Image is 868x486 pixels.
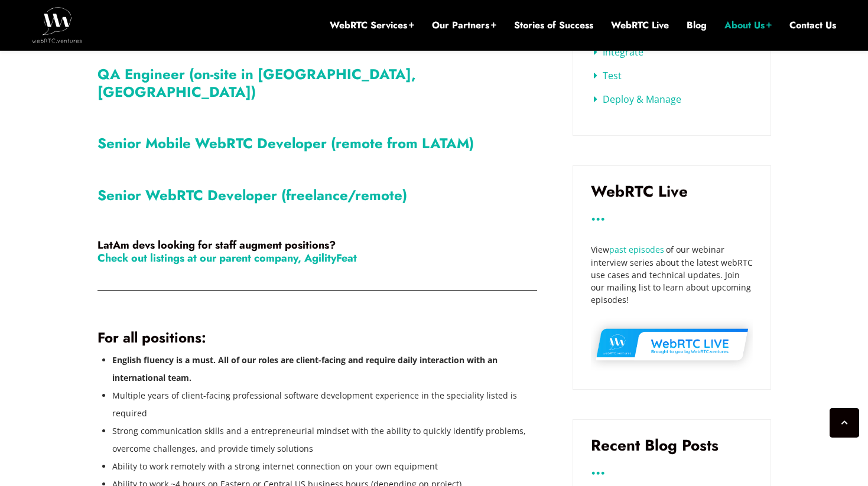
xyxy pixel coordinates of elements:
[32,7,82,43] img: WebRTC.ventures
[591,438,753,453] h3: Recent Blog Posts
[594,93,681,106] a: Deploy & Manage
[591,184,753,199] h3: WebRTC Live
[112,387,537,422] li: Multiple years of client-facing professional software development experience in the speciality li...
[97,133,474,154] a: Senior Mobile WebRTC Developer (remote from LATAM)
[112,422,537,458] li: Strong communication skills and a entrepreneurial mindset with the ability to quickly identify pr...
[330,19,414,32] a: WebRTC Services
[112,458,537,475] li: Ability to work remotely with a strong internet connection on your own equipment
[432,19,496,32] a: Our Partners
[591,465,753,474] h3: ...
[591,211,753,220] h3: ...
[591,243,753,306] div: View of our webinar interview series about the latest webRTC use cases and technical updates. Joi...
[594,45,643,58] a: Integrate
[112,354,498,383] b: English fluency is a must. All of our roles are client-facing and require daily interaction with ...
[97,239,537,265] h5: LatAm devs looking for staff augment positions?
[97,250,357,266] a: Check out listings at our parent company, AgilityFeat
[687,19,707,32] a: Blog
[514,19,593,32] a: Stories of Success
[97,185,407,206] a: Senior WebRTC Developer (freelance/remote)
[724,19,772,32] a: About Us
[97,64,416,102] a: QA Engineer (on-site in [GEOGRAPHIC_DATA], [GEOGRAPHIC_DATA])
[609,244,664,255] a: past episodes
[789,19,836,32] a: Contact Us
[611,19,669,32] a: WebRTC Live
[594,69,622,82] a: Test
[97,329,537,347] h4: For all positions:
